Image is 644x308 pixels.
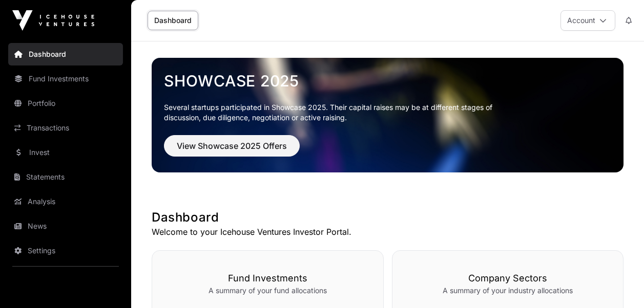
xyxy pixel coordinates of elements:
a: Dashboard [148,11,198,30]
a: News [8,215,123,237]
span: View Showcase 2025 Offers [177,140,287,152]
img: Showcase 2025 [152,58,624,172]
a: Transactions [8,117,123,139]
a: Statements [8,166,123,188]
p: A summary of your fund allocations [173,285,363,296]
button: View Showcase 2025 Offers [164,135,300,157]
a: Invest [8,141,123,164]
img: Icehouse Ventures Logo [12,10,94,31]
a: Showcase 2025 [164,72,611,90]
h3: Fund Investments [173,271,363,285]
a: Settings [8,239,123,262]
p: Several startups participated in Showcase 2025. Their capital raises may be at different stages o... [164,102,508,123]
h1: Dashboard [152,209,624,226]
a: Portfolio [8,92,123,115]
button: Account [560,10,615,31]
a: Analysis [8,190,123,213]
a: Dashboard [8,43,123,65]
p: Welcome to your Icehouse Ventures Investor Portal. [152,226,624,238]
a: View Showcase 2025 Offers [164,145,300,156]
h3: Company Sectors [413,271,603,285]
p: A summary of your industry allocations [413,285,603,296]
a: Fund Investments [8,68,123,90]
